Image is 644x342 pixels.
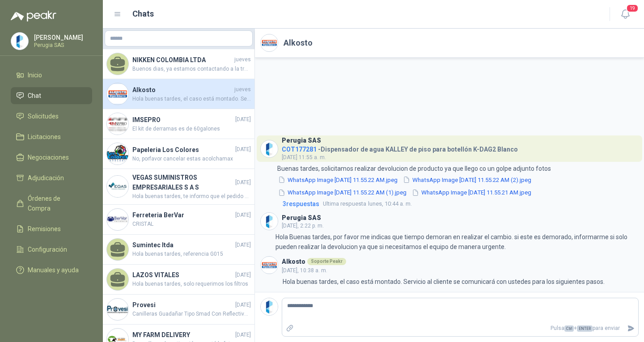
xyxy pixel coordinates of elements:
[11,87,92,104] a: Chat
[28,132,61,142] span: Licitaciones
[107,143,128,165] img: Company Logo
[282,138,321,143] h3: Perugia SAS
[11,33,28,50] img: Company Logo
[103,265,254,295] a: LAZOS VITALES[DATE]Hola buenas tardes, solo requerimos los filtros
[261,257,278,274] img: Company Logo
[132,300,233,310] h4: Provesi
[28,173,64,183] span: Adjudicación
[282,144,518,152] h4: - Dispensador de agua KALLEY de piso para botellón K-DAG2 Blanco
[11,108,92,125] a: Solicitudes
[107,299,128,320] img: Company Logo
[261,298,278,315] img: Company Logo
[28,265,79,275] span: Manuales y ayuda
[623,321,638,336] button: Enviar
[103,79,254,109] a: Company LogoAlkostojuevesHola buenas tardes, el caso está montado. Servicio al cliente se comunic...
[261,140,278,157] img: Company Logo
[261,213,278,230] img: Company Logo
[282,146,317,153] span: COT177281
[261,34,278,51] img: Company Logo
[323,199,412,208] span: lunes, 10:44 a. m.
[132,310,251,318] span: Canilleras Guadañar Tipo Smad Con Reflectivo Proteccion Pie Romano Work. Canillera Tipo Smad. Fab...
[132,210,233,220] h4: Ferreteria BerVar
[103,205,254,235] a: Company LogoFerreteria BerVar[DATE]CRISTAL
[11,190,92,217] a: Órdenes de Compra
[277,164,639,173] p: Buenas tardes, solicitamos realizar devolucion de producto ya que llego co un golpe adjunto fotos
[132,220,251,228] span: CRISTAL
[103,169,254,205] a: Company LogoVEGAS SUMINISTROS EMPRESARIALES S A S[DATE]Hola buenas tardes, te informo que el pedi...
[282,154,326,160] span: [DATE] 11:55 a. m.
[107,113,128,135] img: Company Logo
[275,232,639,252] p: Hola Buenas tardes, por favor me indicas que tiempo demoran en realizar el cambio. si este es dem...
[626,4,639,13] span: 19
[28,152,69,162] span: Negociaciones
[132,95,251,103] span: Hola buenas tardes, el caso está montado. Servicio al cliente se comunicará con ustedes para los ...
[103,139,254,169] a: Company LogoPapeleria Los Colores[DATE]No, porfavor cancelar estas acolchamax
[132,125,251,133] span: El kit de derramas es de 60galones
[11,128,92,145] a: Licitaciones
[11,149,92,166] a: Negociaciones
[235,115,251,124] span: [DATE]
[282,321,297,336] label: Adjuntar archivos
[11,67,92,84] a: Inicio
[411,188,532,198] button: WhatsApp Image [DATE] 11.55.21 AM.jpeg
[307,258,346,265] div: Soporte Peakr
[11,169,92,186] a: Adjudicación
[132,155,251,163] span: No, porfavor cancelar estas acolchamax
[234,55,251,64] span: jueves
[132,65,251,73] span: Buenos dias, ya estamos contactando a la transportadora para revisar novedades.
[235,145,251,154] span: [DATE]
[323,199,366,208] span: Ultima respuesta
[283,199,319,209] span: 3 respuesta s
[11,241,92,258] a: Configuración
[11,262,92,279] a: Manuales y ayuda
[132,8,154,20] h1: Chats
[34,42,90,48] p: Perugia SAS
[564,325,574,332] span: Ctrl
[107,176,128,197] img: Company Logo
[283,277,605,287] p: Hola buenas tardes, el caso está montado. Servicio al cliente se comunicará con ustedes para los ...
[132,330,233,340] h4: MY FARM DELIVERY
[132,173,233,192] h4: VEGAS SUMINISTROS EMPRESARIALES S A S
[34,34,90,41] p: [PERSON_NAME]
[284,37,313,49] h2: Alkosto
[577,325,593,332] span: ENTER
[297,321,624,336] p: Pulsa + para enviar
[28,245,67,254] span: Configuración
[132,85,233,95] h4: Alkosto
[103,109,254,139] a: Company LogoIMSEPRO[DATE]El kit de derramas es de 60galones
[235,331,251,339] span: [DATE]
[132,270,233,280] h4: LAZOS VITALES
[235,178,251,187] span: [DATE]
[282,259,305,264] h3: Alkosto
[282,267,327,274] span: [DATE], 10:38 a. m.
[281,199,639,209] a: 3respuestasUltima respuestalunes, 10:44 a. m.
[132,115,233,125] h4: IMSEPRO
[103,295,254,325] a: Company LogoProvesi[DATE]Canilleras Guadañar Tipo Smad Con Reflectivo Proteccion Pie Romano Work....
[132,55,233,65] h4: NIKKEN COLOMBIA LTDA
[132,280,251,288] span: Hola buenas tardes, solo requerimos los filtros
[103,235,254,265] a: Sumintec ltda[DATE]Hola buenas tardes, referencia G015
[282,215,321,220] h3: Perugia SAS
[132,250,251,258] span: Hola buenas tardes, referencia G015
[28,111,59,121] span: Solicitudes
[235,301,251,309] span: [DATE]
[235,241,251,249] span: [DATE]
[282,223,324,229] span: [DATE], 2:22 p. m.
[235,271,251,279] span: [DATE]
[11,220,92,237] a: Remisiones
[235,211,251,220] span: [DATE]
[234,85,251,94] span: jueves
[103,49,254,79] a: NIKKEN COLOMBIA LTDAjuevesBuenos dias, ya estamos contactando a la transportadora para revisar no...
[28,194,84,213] span: Órdenes de Compra
[28,70,42,80] span: Inicio
[277,188,407,198] button: WhatsApp Image [DATE] 11.55.22 AM (1).jpeg
[28,91,41,101] span: Chat
[107,83,128,105] img: Company Logo
[617,6,633,22] button: 19
[11,11,56,21] img: Logo peakr
[28,224,61,234] span: Remisiones
[402,175,532,185] button: WhatsApp Image [DATE] 11.55.22 AM (2).jpeg
[132,240,233,250] h4: Sumintec ltda
[277,175,398,185] button: WhatsApp Image [DATE] 11.55.22 AM.jpeg
[132,145,233,155] h4: Papeleria Los Colores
